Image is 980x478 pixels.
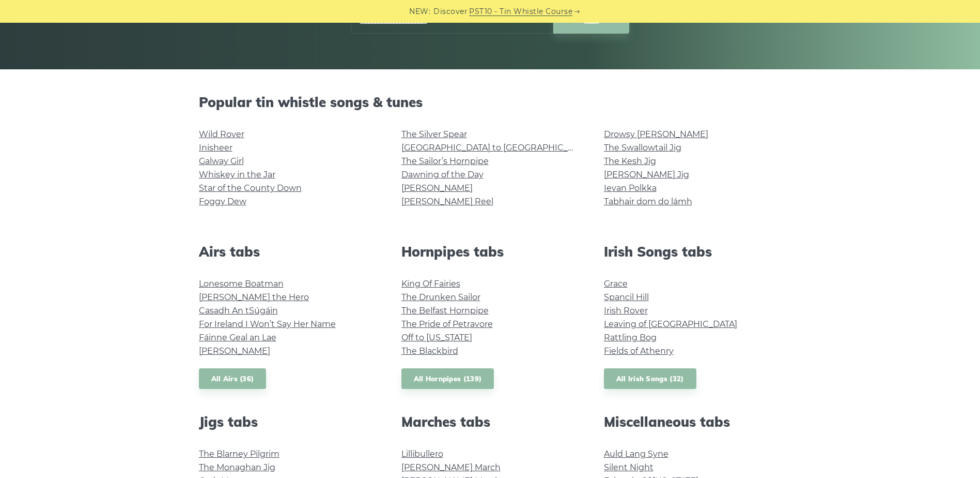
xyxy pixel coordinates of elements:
a: Drowsy [PERSON_NAME] [604,129,708,139]
a: Lonesome Boatman [199,279,284,289]
a: The Silver Spear [401,129,467,139]
a: Ievan Polkka [604,183,657,193]
a: Fields of Athenry [604,346,674,356]
a: The Sailor’s Hornpipe [401,156,489,166]
a: Grace [604,279,628,289]
h2: Jigs tabs [199,414,377,430]
a: Spancil Hill [604,292,649,302]
a: [PERSON_NAME] [199,346,270,356]
a: The Pride of Petravore [401,319,493,329]
a: All Irish Songs (32) [604,368,696,390]
a: Auld Lang Syne [604,449,668,459]
a: The Swallowtail Jig [604,143,681,153]
a: The Kesh Jig [604,156,656,166]
a: All Airs (36) [199,368,267,390]
h2: Marches tabs [401,414,579,430]
a: The Monaghan Jig [199,462,275,472]
a: [PERSON_NAME] March [401,462,501,472]
a: Galway Girl [199,156,244,166]
h2: Airs tabs [199,244,377,260]
a: [GEOGRAPHIC_DATA] to [GEOGRAPHIC_DATA] [401,143,592,153]
h2: Irish Songs tabs [604,244,782,260]
a: For Ireland I Won’t Say Her Name [199,319,336,329]
a: Tabhair dom do lámh [604,197,692,206]
span: NEW: [409,6,430,18]
a: Inisheer [199,143,232,153]
a: The Blackbird [401,346,458,356]
a: Casadh An tSúgáin [199,306,278,316]
a: The Belfast Hornpipe [401,306,489,316]
a: Lillibullero [401,449,443,459]
h2: Hornpipes tabs [401,244,579,260]
a: Silent Night [604,462,654,472]
a: [PERSON_NAME] the Hero [199,292,309,302]
a: Dawning of the Day [401,170,484,180]
h2: Miscellaneous tabs [604,414,782,430]
h2: Popular tin whistle songs & tunes [199,94,782,110]
a: Fáinne Geal an Lae [199,333,276,342]
span: Discover [433,6,468,18]
a: Off to [US_STATE] [401,333,472,342]
a: Irish Rover [604,306,648,316]
a: [PERSON_NAME] Reel [401,197,493,206]
a: The Blarney Pilgrim [199,449,279,459]
a: PST10 - Tin Whistle Course [469,6,572,18]
a: King Of Fairies [401,279,460,289]
a: [PERSON_NAME] [401,183,473,193]
a: Wild Rover [199,129,244,139]
a: Foggy Dew [199,197,246,206]
a: Rattling Bog [604,333,657,342]
a: All Hornpipes (139) [401,368,494,390]
a: Leaving of [GEOGRAPHIC_DATA] [604,319,737,329]
a: [PERSON_NAME] Jig [604,170,689,180]
a: Whiskey in the Jar [199,170,275,180]
a: The Drunken Sailor [401,292,480,302]
a: Star of the County Down [199,183,302,193]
